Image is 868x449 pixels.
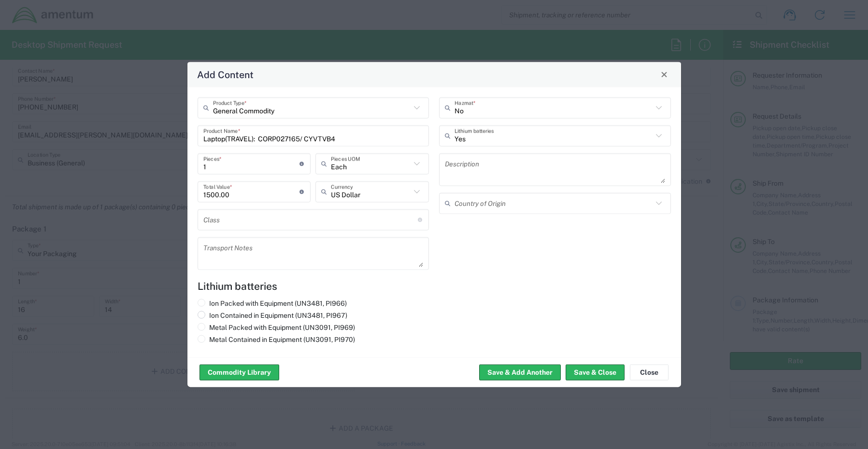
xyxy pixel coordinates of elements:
label: Metal Packed with Equipment (UN3091, PI969) [198,323,355,331]
button: Save & Add Another [479,365,561,380]
h4: Lithium batteries [198,280,671,292]
button: Commodity Library [199,365,279,380]
button: Save & Close [566,365,625,380]
h4: Add Content [197,67,254,81]
label: Ion Contained in Equipment (UN3481, PI967) [198,311,347,319]
label: Metal Contained in Equipment (UN3091, PI970) [198,335,355,343]
button: Close [657,68,671,81]
label: Ion Packed with Equipment (UN3481, PI966) [198,299,347,307]
button: Close [630,365,669,380]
